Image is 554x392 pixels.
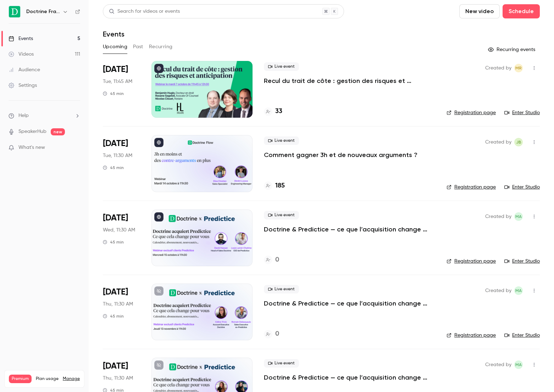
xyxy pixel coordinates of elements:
span: Wed, 11:30 AM [103,226,135,234]
div: Search for videos or events [109,8,180,15]
div: Settings [9,82,37,89]
iframe: Noticeable Trigger [72,145,80,151]
span: Marguerite Rubin de Cervens [514,64,523,72]
a: Enter Studio [504,184,540,191]
button: New video [459,4,500,18]
a: Registration page [447,184,496,191]
a: Enter Studio [504,258,540,265]
a: Registration page [447,332,496,339]
span: [DATE] [103,360,128,372]
span: Thu, 11:30 AM [103,375,133,382]
div: 45 min [103,239,124,245]
a: 0 [264,329,279,339]
a: Comment gagner 3h et de nouveaux arguments ? [264,151,417,159]
span: Live event [264,359,299,368]
h4: 33 [275,107,282,116]
a: Doctrine & Predictice — ce que l’acquisition change pour vous - Session 3 [264,373,435,382]
a: 185 [264,181,285,191]
a: Doctrine & Predictice — ce que l’acquisition change pour vous - Session 1 [264,225,435,234]
span: JB [516,138,521,146]
span: MA [515,212,522,221]
a: Registration page [447,258,496,265]
div: Oct 15 Wed, 11:30 AM (Europe/Paris) [103,209,140,266]
span: new [51,128,65,135]
a: Doctrine & Predictice — ce que l’acquisition change pour vous - Session 2 [264,299,435,308]
div: Videos [9,51,34,58]
button: Recurring [149,41,173,52]
span: Created by [485,64,511,72]
span: Plan usage [36,376,59,382]
span: MR [515,64,522,72]
span: [DATE] [103,212,128,224]
span: MA [515,360,522,369]
span: Tue, 11:45 AM [103,78,132,85]
a: SpeakerHub [18,128,46,135]
div: 45 min [103,165,124,170]
span: What's new [18,144,45,151]
a: Registration page [447,109,496,116]
span: Created by [485,138,511,146]
button: Upcoming [103,41,127,52]
span: Justine Burel [514,138,523,146]
span: [DATE] [103,138,128,149]
span: Live event [264,211,299,219]
div: Oct 14 Tue, 11:30 AM (Europe/Paris) [103,135,140,192]
a: 33 [264,107,282,116]
a: Recul du trait de côte : gestion des risques et anticipation [264,77,435,85]
span: Created by [485,360,511,369]
div: Events [9,35,33,42]
h6: Doctrine France [26,8,60,15]
span: Created by [485,212,511,221]
button: Past [133,41,143,52]
div: Nov 13 Thu, 11:30 AM (Europe/Paris) [103,284,140,340]
span: Live event [264,136,299,145]
span: Tue, 11:30 AM [103,152,132,159]
div: 45 min [103,91,124,96]
li: help-dropdown-opener [9,112,80,119]
a: Enter Studio [504,109,540,116]
h4: 185 [275,181,285,191]
img: Doctrine France [9,6,20,17]
span: [DATE] [103,286,128,298]
a: Enter Studio [504,332,540,339]
div: Audience [9,66,40,73]
span: Thu, 11:30 AM [103,301,133,308]
a: Manage [63,376,80,382]
span: Live event [264,62,299,71]
div: Oct 7 Tue, 11:45 AM (Europe/Paris) [103,61,140,118]
button: Recurring events [485,44,540,55]
button: Schedule [503,4,540,18]
span: Live event [264,285,299,293]
span: MA [515,286,522,295]
h4: 0 [275,329,279,339]
span: Created by [485,286,511,295]
div: 45 min [103,313,124,319]
span: [DATE] [103,64,128,75]
span: Marie Agard [514,360,523,369]
span: Help [18,112,29,119]
h4: 0 [275,255,279,265]
span: Premium [9,375,32,383]
span: Marie Agard [514,286,523,295]
span: Marie Agard [514,212,523,221]
a: 0 [264,255,279,265]
h1: Events [103,30,124,38]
